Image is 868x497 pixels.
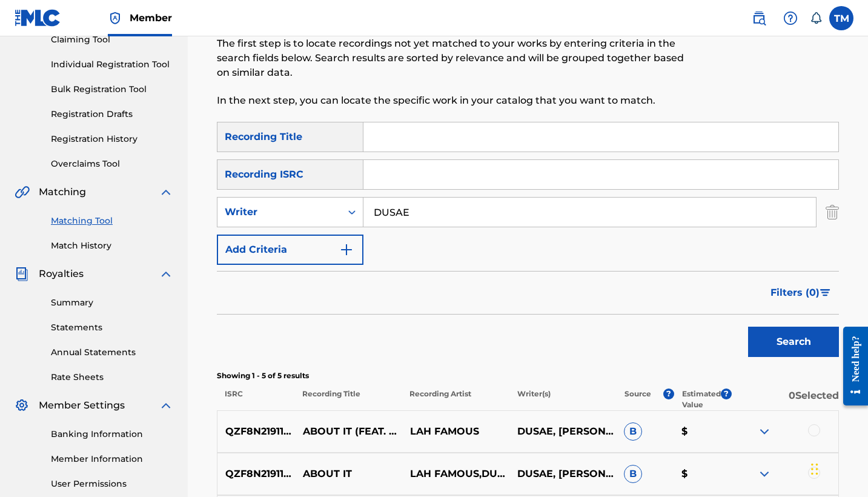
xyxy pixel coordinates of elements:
span: B [624,465,642,483]
p: LAH FAMOUS [402,424,509,439]
span: Royalties [39,267,84,281]
p: In the next step, you can locate the specific work in your catalog that you want to match. [217,93,696,108]
img: search [752,11,766,25]
p: ABOUT IT [295,467,402,481]
a: Overclaims Tool [51,158,173,170]
span: ? [663,389,674,399]
a: Summary [51,296,173,309]
span: Matching [39,185,86,199]
img: Member Settings [15,398,29,413]
a: Registration History [51,133,173,145]
img: expand [757,467,772,481]
span: ? [721,389,732,399]
img: Matching [15,185,30,199]
img: Delete Criterion [826,197,839,227]
a: Matching Tool [51,215,173,227]
p: Recording Artist [402,389,509,410]
a: User Permissions [51,478,173,490]
img: Royalties [15,267,29,281]
a: Rate Sheets [51,371,173,384]
img: expand [159,267,173,281]
button: Search [748,327,839,357]
p: ISRC [217,389,294,410]
span: Member [130,11,172,25]
p: $ [674,467,731,481]
img: expand [159,185,173,199]
button: Filters (0) [763,278,839,308]
span: B [624,422,642,441]
p: Estimated Value [682,389,721,410]
a: Match History [51,239,173,252]
img: MLC Logo [15,9,61,27]
a: Annual Statements [51,346,173,359]
form: Search Form [217,122,839,363]
a: Bulk Registration Tool [51,83,173,96]
a: Banking Information [51,428,173,441]
p: QZF8N2191190 [217,467,295,481]
p: QZF8N2191190 [217,424,295,439]
div: User Menu [829,6,853,30]
img: help [783,11,798,25]
button: Add Criteria [217,235,363,265]
div: Help [778,6,803,30]
img: filter [820,289,830,296]
iframe: Resource Center [834,315,868,418]
a: Member Information [51,453,173,465]
p: LAH FAMOUS,DUSAE [402,467,509,481]
iframe: Chat Widget [807,439,868,497]
p: The first step is to locate recordings not yet matched to your works by entering criteria in the ... [217,36,696,80]
a: Individual Registration Tool [51,58,173,71]
div: Writer [225,205,334,219]
span: Member Settings [39,398,125,413]
a: Registration Drafts [51,108,173,121]
p: 0 Selected [732,389,839,410]
a: Statements [51,321,173,334]
img: Top Rightsholder [108,11,122,25]
p: $ [674,424,731,439]
img: expand [757,424,772,439]
div: Notifications [810,12,822,24]
p: DUSAE, [PERSON_NAME] [509,467,616,481]
a: Claiming Tool [51,33,173,46]
p: Recording Title [294,389,402,410]
p: Writer(s) [509,389,616,410]
img: expand [159,398,173,413]
p: Source [624,389,651,410]
span: Filters ( 0 ) [770,285,820,300]
p: DUSAE, [PERSON_NAME] [509,424,616,439]
p: ABOUT IT (FEAT. DUSAE) [295,424,402,439]
a: Public Search [747,6,771,30]
div: Drag [811,451,818,487]
p: Showing 1 - 5 of 5 results [217,370,839,381]
img: 9d2ae6d4665cec9f34b9.svg [339,242,354,257]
